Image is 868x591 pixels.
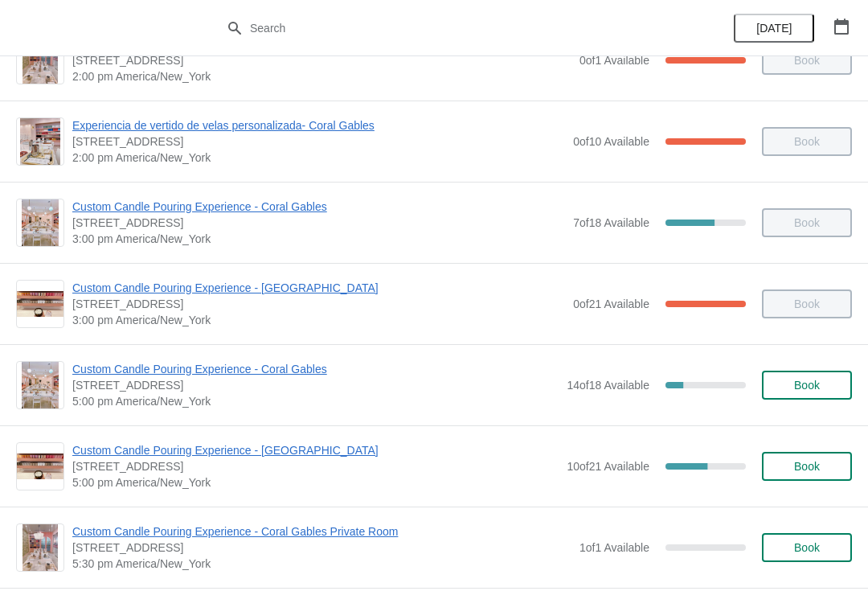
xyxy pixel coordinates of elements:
span: [STREET_ADDRESS] [72,133,565,150]
span: 7 of 18 Available [573,216,649,229]
span: Book [794,460,820,473]
img: Experiencia de vertido de velas personalizada- Coral Gables | 154 Giralda Avenue, Coral Gables, F... [20,118,60,165]
span: 3:00 pm America/New_York [72,231,565,247]
span: 10 of 21 Available [567,460,649,473]
span: [STREET_ADDRESS] [72,377,559,393]
span: Book [794,541,820,554]
button: Book [762,452,852,481]
span: 5:00 pm America/New_York [72,393,559,409]
img: Custom Candle Pouring Experience - Coral Gables Private Room | 154 Giralda Avenue, Coral Gables, ... [23,37,58,84]
span: 3:00 pm America/New_York [72,312,565,328]
span: [DATE] [756,22,792,35]
span: Book [794,379,820,392]
img: Custom Candle Pouring Experience - Coral Gables | 154 Giralda Avenue, Coral Gables, FL, USA | 3:0... [22,199,59,246]
input: Search [249,14,651,43]
span: 5:30 pm America/New_York [72,556,571,572]
button: [DATE] [734,14,814,43]
img: Custom Candle Pouring Experience - Fort Lauderdale | 914 East Las Olas Boulevard, Fort Lauderdale... [17,454,63,480]
span: 0 of 10 Available [573,135,649,148]
span: Custom Candle Pouring Experience - [GEOGRAPHIC_DATA] [72,280,565,296]
span: Custom Candle Pouring Experience - Coral Gables [72,199,565,215]
span: Experiencia de vertido de velas personalizada- Coral Gables [72,117,565,133]
span: [STREET_ADDRESS] [72,52,571,68]
span: 2:00 pm America/New_York [72,68,571,84]
span: 5:00 pm America/New_York [72,474,559,490]
img: Custom Candle Pouring Experience - Coral Gables Private Room | 154 Giralda Avenue, Coral Gables, ... [23,524,58,571]
span: 0 of 1 Available [579,54,649,67]
button: Book [762,371,852,400]
span: [STREET_ADDRESS] [72,458,559,474]
span: Custom Candle Pouring Experience - Coral Gables [72,361,559,377]
span: Custom Candle Pouring Experience - Coral Gables Private Room [72,523,571,540]
span: Custom Candle Pouring Experience - [GEOGRAPHIC_DATA] [72,442,559,458]
img: Custom Candle Pouring Experience - Fort Lauderdale | 914 East Las Olas Boulevard, Fort Lauderdale... [17,291,63,318]
button: Book [762,533,852,562]
span: 14 of 18 Available [567,379,649,392]
span: 1 of 1 Available [579,541,649,554]
span: 0 of 21 Available [573,298,649,310]
span: [STREET_ADDRESS] [72,540,571,556]
span: [STREET_ADDRESS] [72,215,565,231]
img: Custom Candle Pouring Experience - Coral Gables | 154 Giralda Avenue, Coral Gables, FL, USA | 5:0... [22,362,59,408]
span: [STREET_ADDRESS] [72,296,565,312]
span: 2:00 pm America/New_York [72,150,565,166]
